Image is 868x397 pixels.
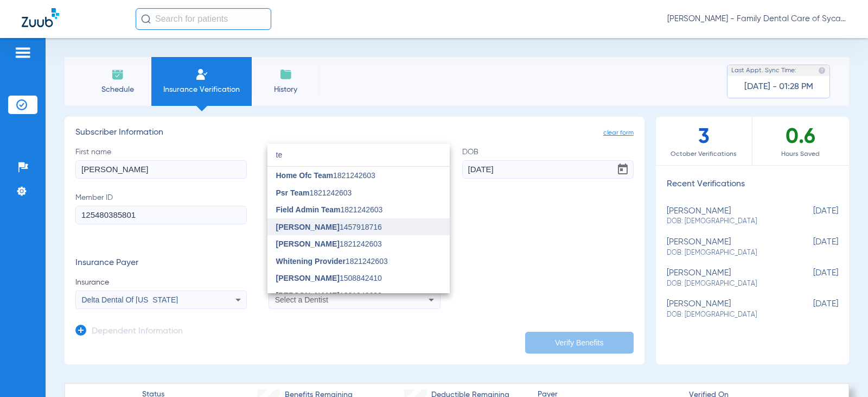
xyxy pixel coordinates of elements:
[276,274,340,282] span: [PERSON_NAME]
[276,291,340,300] span: [PERSON_NAME]
[276,240,340,248] span: [PERSON_NAME]
[276,205,341,214] span: Field Admin Team
[276,223,382,231] span: 1457918716
[276,206,383,213] span: 1821242603
[276,223,340,231] span: [PERSON_NAME]
[276,292,382,299] span: 1821242603
[276,188,310,197] span: Psr Team
[276,189,352,197] span: 1821242603
[267,144,450,166] input: dropdown search
[276,171,334,180] span: Home Ofc Team
[276,172,375,179] span: 1821242603
[276,257,346,266] span: Whitening Provider
[276,240,382,248] span: 1821242603
[276,274,382,282] span: 1508842410
[276,257,388,265] span: 1821242603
